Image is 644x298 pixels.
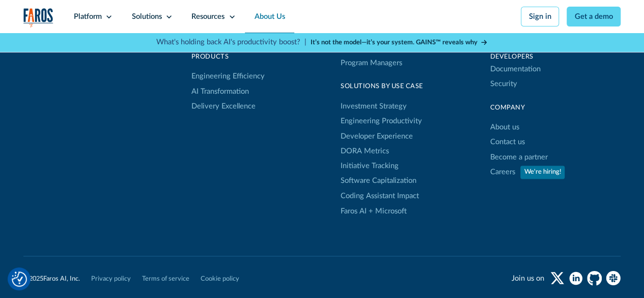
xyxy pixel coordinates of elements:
a: Contact us [490,135,524,150]
a: Software Capitalization [341,174,416,188]
img: Logo of the analytics and reporting company Faros. [23,8,53,28]
a: twitter [550,270,565,285]
a: Initiative Tracking [341,158,399,173]
div: Developers [490,52,621,62]
div: Join us on [512,273,544,284]
a: Faros AI + Microsoft [341,203,407,218]
a: Cookie policy [201,274,239,283]
div: products [191,52,265,62]
a: About us [490,120,519,135]
a: DORA Metrics [341,144,389,158]
a: slack community [606,270,621,285]
a: home [23,8,53,28]
strong: It’s not the model—it’s your system. GAINS™ reveals why [311,39,478,45]
a: Engineering Productivity [341,114,422,129]
a: Privacy policy [91,274,131,283]
a: Developer Experience [341,129,413,144]
a: Careers [490,165,515,179]
div: Solutions [132,11,162,22]
span: 2025 [29,275,43,281]
a: Documentation [490,62,540,76]
div: Company [490,103,621,113]
button: Cookie Settings [12,272,27,287]
a: Sign in [521,7,559,26]
a: Security [490,76,517,91]
div: Platform [74,11,102,22]
a: Program Managers [341,56,417,70]
a: Engineering Efficiency [191,69,265,84]
a: Coding Assistant Impact [341,188,419,203]
div: Resources [191,11,225,22]
a: It’s not the model—it’s your system. GAINS™ reveals why [311,38,488,47]
div: We're hiring! [524,167,561,177]
img: Revisit consent button [12,272,27,287]
a: Become a partner [490,150,547,165]
a: Terms of service [142,274,189,283]
p: What's holding back AI's productivity boost? | [156,37,306,48]
a: Delivery Excellence [191,99,256,114]
a: AI Transformation [191,84,249,99]
div: Solutions By Use Case [341,82,423,91]
a: github [587,270,602,285]
a: Get a demo [567,7,621,26]
a: Investment Strategy [341,99,407,114]
a: linkedin [568,270,583,285]
div: © Faros AI, Inc. [23,274,80,283]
